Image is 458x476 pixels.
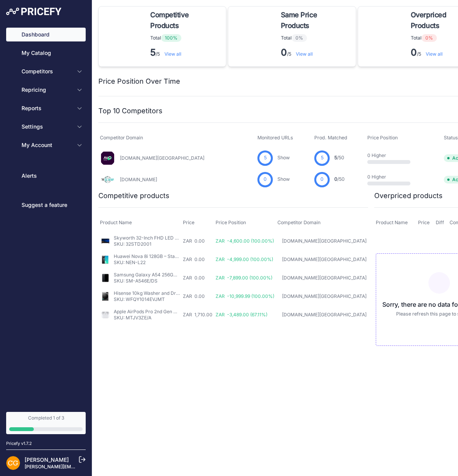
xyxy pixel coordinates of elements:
[114,278,180,284] p: SKU: SM-A546E/DS
[183,256,205,262] span: ZAR 0.00
[114,259,180,266] p: SKU: NEN-L22
[411,47,417,58] strong: 0
[277,220,320,225] span: Competitor Domain
[114,235,203,241] a: Skyworth 32-Inch FHD LED TV - Grade B
[282,275,367,281] a: [DOMAIN_NAME][GEOGRAPHIC_DATA]
[161,34,181,42] span: 100%
[6,28,86,403] nav: Sidebar
[314,135,347,140] span: Prod. Matched
[216,275,272,281] span: ZAR -7,899.00 (100.00%)
[183,293,205,299] span: ZAR 0.00
[281,46,350,59] p: /5
[321,154,324,162] span: 5
[374,190,443,201] h2: Overpriced products
[296,51,313,57] a: View all
[6,28,86,41] a: Dashboard
[98,76,180,87] h2: Price Position Over Time
[6,440,32,447] div: Pricefy v1.7.2
[426,51,443,57] a: View all
[114,241,180,247] p: SKU: 32STD2001
[150,34,220,42] p: Total
[114,309,259,314] a: Apple AirPods Pro 2nd Gen with MagSafe Charging Case - Grade C
[281,47,287,58] strong: 0
[183,312,212,317] span: ZAR 1,710.00
[376,220,408,225] span: Product Name
[282,293,367,299] a: [DOMAIN_NAME][GEOGRAPHIC_DATA]
[120,177,157,182] a: [DOMAIN_NAME]
[277,155,290,160] a: Show
[216,220,246,225] span: Price Position
[216,256,273,262] span: ZAR -4,999.00 (100.00%)
[367,152,417,159] p: 0 Higher
[183,220,194,225] span: Price
[282,312,367,317] a: [DOMAIN_NAME][GEOGRAPHIC_DATA]
[334,176,345,182] a: 0/50
[216,293,274,299] span: ZAR -10,999.99 (100.00%)
[282,238,367,244] a: [DOMAIN_NAME][GEOGRAPHIC_DATA]
[114,315,180,321] p: SKU: MTJV3ZE/A
[9,415,83,421] div: Completed 1 of 3
[6,120,86,134] button: Settings
[25,464,143,469] a: [PERSON_NAME][EMAIL_ADDRESS][DOMAIN_NAME]
[320,176,324,183] span: 0
[264,154,267,162] span: 5
[98,106,163,116] h2: Top 10 Competitors
[150,46,220,59] p: /5
[22,86,72,94] span: Repricing
[334,155,344,160] a: 5/50
[257,135,293,140] span: Monitored URLs
[22,68,72,75] span: Competitors
[25,456,69,463] a: [PERSON_NAME]
[183,238,205,244] span: ZAR 0.00
[114,296,180,302] p: SKU: WFQY1014EVJMT
[6,412,86,434] a: Completed 1 of 3
[6,169,86,183] a: Alerts
[100,220,132,225] span: Product Name
[120,155,204,161] a: [DOMAIN_NAME][GEOGRAPHIC_DATA]
[22,141,72,149] span: My Account
[436,220,444,225] span: Diff
[183,275,205,281] span: ZAR 0.00
[264,176,267,183] span: 0
[281,10,347,31] span: Same Price Products
[6,64,86,78] button: Competitors
[282,256,367,262] a: [DOMAIN_NAME][GEOGRAPHIC_DATA]
[150,47,156,58] strong: 5
[334,155,337,160] span: 5
[6,138,86,152] button: My Account
[114,290,206,296] a: Hisense 10kg Washer and Dryer - Grade C
[334,176,337,182] span: 0
[444,135,458,140] span: Status
[281,34,350,42] p: Total
[6,198,86,212] a: Suggest a feature
[22,123,72,131] span: Settings
[292,34,307,42] span: 0%
[6,101,86,115] button: Reports
[6,83,86,97] button: Repricing
[367,135,398,140] span: Price Position
[216,238,274,244] span: ZAR -4,600.00 (100.00%)
[277,176,290,182] a: Show
[418,220,430,225] span: Price
[22,104,72,112] span: Reports
[421,34,437,42] span: 0%
[164,51,181,57] a: View all
[367,174,417,180] p: 0 Higher
[6,8,61,15] img: Pricefy Logo
[216,312,267,317] span: ZAR -3,489.00 (67.11%)
[150,10,217,31] span: Competitive Products
[114,272,216,278] a: Samsung Galaxy A54 256GB – Black - Grade C
[114,253,217,259] a: Huawei Nova 8i 128GB – Starry Black - Grade C
[98,190,169,201] h2: Competitive products
[100,135,143,140] span: Competitor Domain
[6,46,86,60] a: My Catalog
